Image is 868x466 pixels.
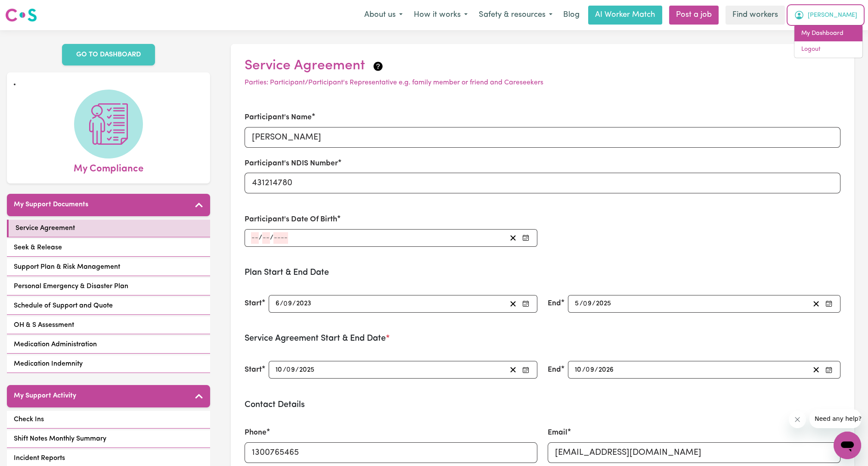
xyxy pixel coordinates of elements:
[259,234,262,242] span: /
[14,414,44,425] span: Check Ins
[14,453,65,463] span: Incident Reports
[7,385,210,407] button: My Support Activity
[245,214,337,225] label: Participant's Date Of Birth
[788,6,863,24] button: My Account
[245,112,312,123] label: Participant's Name
[14,90,203,177] a: My Compliance
[14,242,62,253] span: Seek & Release
[574,364,582,376] input: --
[273,232,288,244] input: ----
[808,11,857,20] span: [PERSON_NAME]
[598,364,614,376] input: ----
[794,25,863,58] div: My Account
[275,364,283,376] input: --
[586,367,590,373] span: 0
[595,298,612,310] input: ----
[7,430,210,448] a: Shift Notes Monthly Summary
[284,298,292,310] input: --
[14,434,106,444] span: Shift Notes Monthly Summary
[588,6,662,25] a: AI Worker Match
[14,359,83,369] span: Medication Indemnity
[7,355,210,373] a: Medication Indemnity
[295,366,299,374] span: /
[299,364,315,376] input: ----
[583,298,592,310] input: --
[14,339,97,350] span: Medication Administration
[473,6,558,24] button: Safety & resources
[7,297,210,315] a: Schedule of Support and Quote
[283,300,288,307] span: 0
[7,336,210,354] a: Medication Administration
[287,364,295,376] input: --
[7,239,210,257] a: Seek & Release
[5,7,37,23] img: Careseekers logo
[548,427,567,438] label: Email
[245,78,840,88] p: Parties: Participant/Participant's Representative e.g. family member or friend and Careseekers
[359,6,408,24] button: About us
[595,366,598,374] span: /
[245,427,267,438] label: Phone
[14,301,113,311] span: Schedule of Support and Quote
[245,400,840,410] h3: Contact Details
[789,411,806,428] iframe: Close message
[245,364,262,376] label: Start
[725,6,785,25] a: Find workers
[574,298,580,310] input: --
[14,392,76,400] h5: My Support Activity
[5,5,37,25] a: Careseekers logo
[408,6,473,24] button: How it works
[586,364,595,376] input: --
[7,220,210,237] a: Service Agreement
[245,298,262,309] label: Start
[580,300,583,308] span: /
[794,25,862,42] a: My Dashboard
[74,158,143,177] span: My Compliance
[834,432,861,459] iframe: Button to launch messaging window
[669,6,719,25] a: Post a job
[280,300,283,308] span: /
[548,364,561,376] label: End
[794,41,862,58] a: Logout
[14,262,120,272] span: Support Plan & Risk Management
[809,409,861,428] iframe: Message from company
[14,281,128,292] span: Personal Emergency & Disaster Plan
[283,366,286,374] span: /
[7,411,210,429] a: Check Ins
[245,58,840,74] h2: Service Agreement
[251,232,259,244] input: --
[14,201,88,209] h5: My Support Documents
[245,333,840,344] h3: Service Agreement Start & End Date
[583,300,587,307] span: 0
[548,298,561,309] label: End
[245,267,840,278] h3: Plan Start & End Date
[296,298,312,310] input: ----
[7,278,210,295] a: Personal Emergency & Disaster Plan
[262,232,270,244] input: --
[15,223,75,233] span: Service Agreement
[245,158,338,169] label: Participant's NDIS Number
[7,194,210,216] button: My Support Documents
[270,234,273,242] span: /
[592,300,595,308] span: /
[7,258,210,276] a: Support Plan & Risk Management
[286,367,291,373] span: 0
[62,44,155,65] a: GO TO DASHBOARD
[5,6,52,13] span: Need any help?
[14,320,74,330] span: OH & S Assessment
[558,6,585,25] a: Blog
[7,317,210,334] a: OH & S Assessment
[292,300,296,308] span: /
[275,298,280,310] input: --
[582,366,586,374] span: /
